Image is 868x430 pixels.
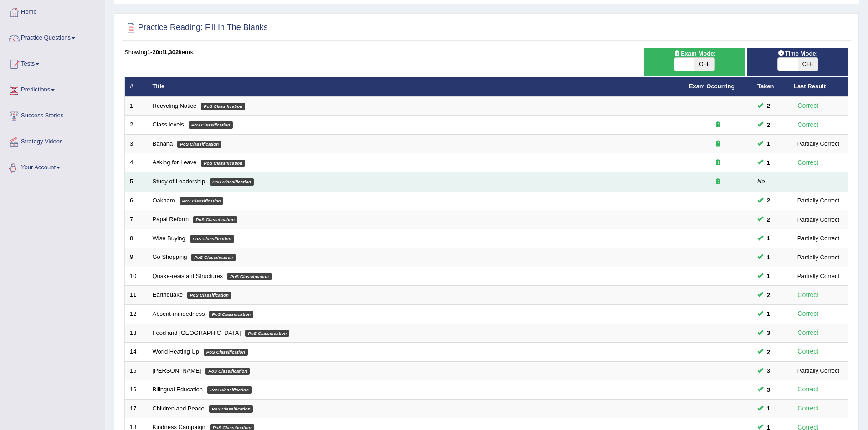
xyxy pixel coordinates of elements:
div: Correct [794,403,822,414]
td: 16 [125,380,148,400]
span: You can still take this question [763,253,774,262]
em: PoS Classification [201,103,245,110]
a: Strategy Videos [0,129,104,152]
span: You can still take this question [763,271,774,281]
div: Exam occurring question [689,177,747,186]
div: Correct [794,309,822,319]
a: Asking for Leave [153,159,197,166]
a: Success Stories [0,103,104,126]
em: PoS Classification [201,160,245,167]
span: You can still take this question [763,139,774,148]
span: You can still take this question [763,309,774,319]
td: 11 [125,286,148,305]
em: PoS Classification [210,178,254,186]
div: Exam occurring question [689,158,747,167]
div: Partially Correct [794,233,843,243]
div: Correct [794,120,822,130]
em: PoS Classification [191,254,236,261]
a: Go Shopping [153,253,187,260]
a: Earthquake [153,291,183,298]
a: Bilingual Education [153,386,203,393]
em: PoS Classification [187,292,231,299]
a: Absent-mindedness [153,310,205,317]
th: Last Result [789,77,848,96]
a: Study of Leadership [153,178,205,185]
div: Correct [794,384,822,395]
b: 1,302 [164,49,179,56]
th: Title [148,77,684,96]
span: OFF [798,58,818,71]
span: You can still take this question [763,196,774,205]
em: PoS Classification [209,311,253,318]
a: World Heating Up [153,348,199,355]
em: PoS Classification [205,368,250,375]
span: You can still take this question [763,215,774,224]
div: Showing of items. [124,48,848,56]
a: Recycling Notice [153,102,197,109]
a: Papal Reform [153,216,189,223]
a: Exam Occurring [689,83,734,90]
a: [PERSON_NAME] [153,367,201,374]
th: Taken [752,77,789,96]
span: You can still take this question [763,290,774,300]
span: You can still take this question [763,404,774,413]
span: You can still take this question [763,101,774,111]
td: 3 [125,134,148,153]
td: 5 [125,172,148,192]
div: Partially Correct [794,271,843,281]
b: 1-20 [147,49,159,56]
em: PoS Classification [227,273,272,280]
td: 13 [125,324,148,343]
em: PoS Classification [189,121,233,129]
a: Quake-resistant Structures [153,273,223,279]
em: PoS Classification [180,197,224,205]
div: Correct [794,157,822,168]
td: 7 [125,210,148,229]
a: Children and Peace [153,405,205,412]
em: PoS Classification [190,235,234,243]
div: Partially Correct [794,253,843,262]
span: You can still take this question [763,328,774,338]
div: Show exams occurring in exams [644,48,745,76]
div: Correct [794,290,822,300]
div: Partially Correct [794,139,843,148]
td: 12 [125,304,148,324]
a: Predictions [0,77,104,100]
span: You can still take this question [763,366,774,375]
td: 1 [125,96,148,116]
a: Class levels [153,121,184,128]
div: Partially Correct [794,366,843,375]
div: Correct [794,328,822,338]
em: PoS Classification [207,386,252,394]
a: Wise Buying [153,235,185,242]
td: 10 [125,267,148,286]
span: You can still take this question [763,158,774,167]
td: 15 [125,361,148,380]
div: Partially Correct [794,196,843,205]
span: OFF [694,58,714,71]
h2: Practice Reading: Fill In The Blanks [124,21,268,35]
em: PoS Classification [204,349,248,356]
div: Exam occurring question [689,121,747,129]
span: You can still take this question [763,233,774,243]
span: You can still take this question [763,120,774,130]
span: You can still take this question [763,385,774,395]
div: Exam occurring question [689,140,747,148]
td: 2 [125,116,148,135]
td: 14 [125,343,148,362]
td: 8 [125,229,148,248]
a: Practice Questions [0,25,104,48]
a: Your Account [0,155,104,178]
em: PoS Classification [177,141,221,148]
td: 17 [125,399,148,418]
td: 9 [125,248,148,267]
em: PoS Classification [193,216,237,223]
span: Time Mode: [774,49,822,58]
a: Food and [GEOGRAPHIC_DATA] [153,329,241,336]
span: Exam Mode: [670,49,719,58]
em: PoS Classification [245,330,289,337]
div: Partially Correct [794,215,843,224]
em: PoS Classification [209,405,253,413]
a: Oakham [153,197,175,204]
div: – [794,177,843,186]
